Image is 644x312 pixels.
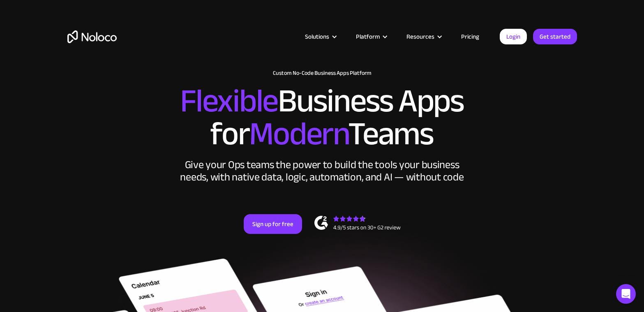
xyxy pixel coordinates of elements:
[500,29,527,44] a: Login
[396,31,451,42] div: Resources
[616,284,636,304] div: Open Intercom Messenger
[451,31,489,42] a: Pricing
[180,70,278,132] span: Flexible
[295,31,346,42] div: Solutions
[67,30,117,43] a: home
[406,31,434,42] div: Resources
[249,103,348,164] span: Modern
[305,31,329,42] div: Solutions
[346,31,396,42] div: Platform
[356,31,380,42] div: Platform
[533,29,577,44] a: Get started
[244,214,302,234] a: Sign up for free
[67,85,577,150] h2: Business Apps for Teams
[178,159,466,183] div: Give your Ops teams the power to build the tools your business needs, with native data, logic, au...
